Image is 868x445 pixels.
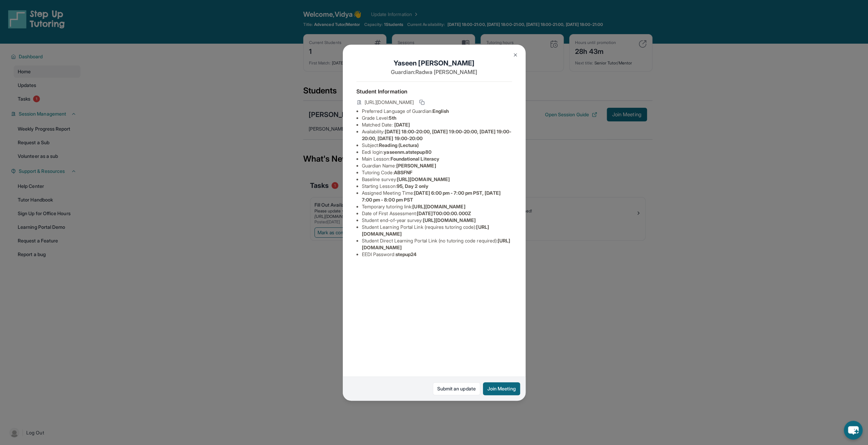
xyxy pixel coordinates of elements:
span: yaseenm.atstepup80 [384,149,431,155]
li: EEDI Password : [362,251,512,258]
button: Copy link [418,98,426,106]
li: Baseline survey : [362,176,512,183]
li: Subject : [362,142,512,149]
li: Student Learning Portal Link (requires tutoring code) : [362,224,512,237]
li: Availability: [362,128,512,142]
a: Submit an update [433,382,480,395]
li: Assigned Meeting Time : [362,190,512,203]
button: Join Meeting [483,382,520,395]
h4: Student Information [356,87,512,95]
span: [URL][DOMAIN_NAME] [423,217,475,223]
li: Grade Level: [362,115,512,121]
p: Guardian: Radwa [PERSON_NAME] [356,68,512,76]
span: [URL][DOMAIN_NAME] [365,99,414,106]
li: Preferred Language of Guardian: [362,108,512,115]
img: Close Icon [513,52,518,58]
span: [URL][DOMAIN_NAME] [397,176,450,182]
span: [DATE] 6:00 pm - 7:00 pm PST, [DATE] 7:00 pm - 8:00 pm PST [362,190,501,203]
li: Main Lesson : [362,155,512,162]
span: English [432,108,449,114]
span: 5th [389,115,396,121]
button: chat-button [844,421,863,440]
li: Student end-of-year survey : [362,217,512,224]
span: Reading (Lectura) [379,142,419,148]
span: ABSFNF [394,169,412,175]
span: stepup24 [396,251,417,257]
span: [DATE] [394,122,410,128]
span: [URL][DOMAIN_NAME] [412,204,465,209]
li: Student Direct Learning Portal Link (no tutoring code required) : [362,237,512,251]
span: Foundational Literacy [390,156,439,162]
li: Starting Lesson : [362,183,512,190]
span: [PERSON_NAME] [396,163,436,168]
li: Temporary tutoring link : [362,203,512,210]
li: Date of First Assessment : [362,210,512,217]
h1: Yaseen [PERSON_NAME] [356,58,512,68]
span: [DATE]T00:00:00.000Z [417,210,471,216]
li: Guardian Name : [362,162,512,169]
li: Matched Date: [362,121,512,128]
span: [DATE] 18:00-20:00, [DATE] 19:00-20:00, [DATE] 19:00-20:00, [DATE] 19:00-20:00 [362,129,512,141]
li: Tutoring Code : [362,169,512,176]
span: 95, Day 2 only [397,183,428,189]
li: Eedi login : [362,149,512,155]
